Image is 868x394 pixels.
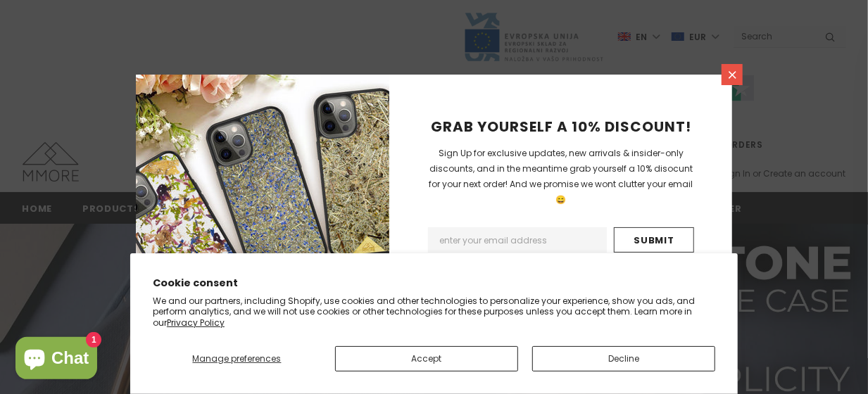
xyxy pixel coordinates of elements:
span: Sign Up for exclusive updates, new arrivals & insider-only discounts, and in the meantime grab yo... [429,147,693,205]
button: Accept [335,346,518,371]
h2: Cookie consent [153,276,715,291]
input: Email Address [428,227,607,253]
p: We and our partners, including Shopify, use cookies and other technologies to personalize your ex... [153,295,715,329]
span: Manage preferences [193,352,282,364]
a: Close [722,64,743,85]
input: Submit [614,227,694,253]
a: Privacy Policy [167,317,225,329]
button: Decline [532,346,715,371]
span: GRAB YOURSELF A 10% DISCOUNT! [431,117,691,136]
button: Manage preferences [153,346,321,371]
inbox-online-store-chat: Shopify online store chat [11,337,101,383]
